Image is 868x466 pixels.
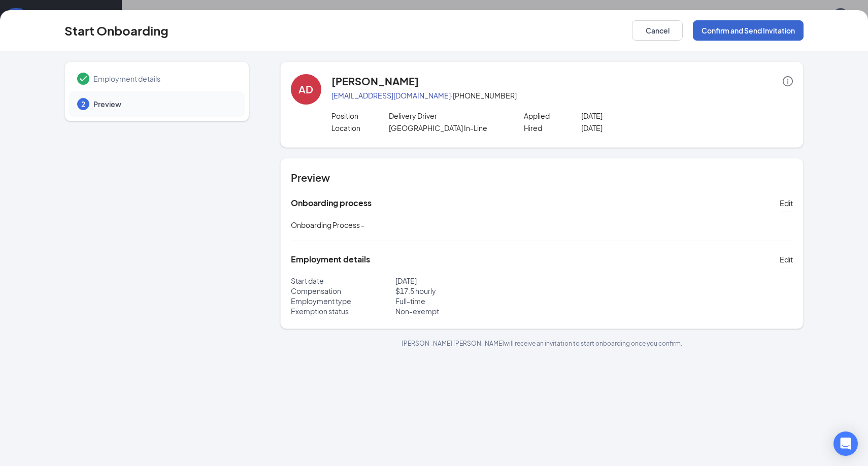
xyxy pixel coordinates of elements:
p: [PERSON_NAME] [PERSON_NAME] will receive an invitation to start onboarding once you confirm. [280,339,804,348]
span: 2 [81,99,85,109]
h5: Onboarding process [291,197,372,209]
button: Edit [780,195,793,211]
p: Position [331,111,389,121]
span: info-circle [783,76,793,86]
p: Applied [524,111,582,121]
button: Cancel [632,20,683,41]
span: Edit [780,198,793,208]
p: [DATE] [581,123,696,133]
h3: Start Onboarding [64,22,169,39]
h4: Preview [291,171,793,185]
p: Full-time [395,296,542,306]
p: [DATE] [395,276,542,286]
button: Confirm and Send Invitation [693,20,804,41]
div: Open Intercom Messenger [833,431,858,456]
p: Exemption status [291,306,395,316]
p: Employment type [291,296,395,306]
span: Employment details [93,74,235,84]
p: Hired [524,123,582,133]
span: Edit [780,254,793,264]
h4: [PERSON_NAME] [331,74,419,88]
p: Compensation [291,286,395,296]
p: $ 17.5 hourly [395,286,542,296]
svg: Checkmark [77,73,89,85]
button: Edit [780,251,793,268]
p: [GEOGRAPHIC_DATA] In-Line [389,123,504,133]
div: AD [298,82,313,96]
span: Preview [93,99,235,109]
p: Start date [291,276,395,286]
p: Non-exempt [395,306,542,316]
p: Delivery Driver [389,111,504,121]
h5: Employment details [291,254,370,265]
p: · [PHONE_NUMBER] [331,90,793,101]
span: Onboarding Process - [291,220,364,229]
p: [DATE] [581,111,696,121]
a: [EMAIL_ADDRESS][DOMAIN_NAME] [331,91,451,100]
p: Location [331,123,389,133]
